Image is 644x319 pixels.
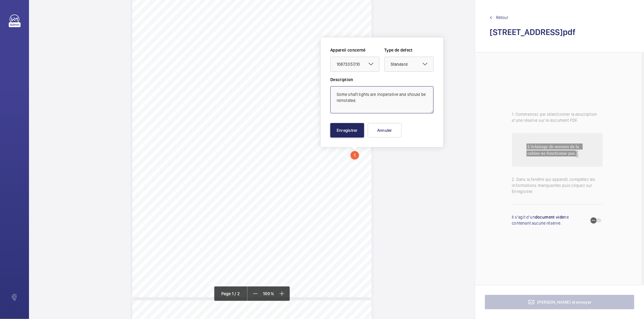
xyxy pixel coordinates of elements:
strong: document vide [535,215,564,220]
h2: 67-71 Goswell Road.pdf [490,27,630,38]
label: Description [330,77,434,83]
button: Annuler [368,123,402,137]
p: 1. Commencez par sélectionner la description d’une réserve sur le document PDF. [512,111,603,123]
label: Appareil concerné [330,47,380,53]
span: [PERSON_NAME] et envoyer [537,300,592,305]
span: Standard [391,62,408,67]
span: 10873357/10 [337,62,360,67]
span: 100 % [261,292,277,296]
button: [PERSON_NAME] et envoyer [485,295,634,309]
span: Retour [496,14,508,21]
p: Il s’agit d’un ne contenant aucune réserve. [512,214,588,226]
p: 2. Dans la fenêtre qui apparaît, complétez les informations manquantes puis cliquez sur Enregistrer. [512,176,603,194]
div: Page 1 / 2 [214,286,247,301]
img: audit-report-lines-placeholder.png [512,133,603,167]
button: Enregistrer [330,123,364,137]
a: Retour [490,14,630,21]
label: Type de defect [384,47,434,53]
div: 1 [351,151,359,159]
